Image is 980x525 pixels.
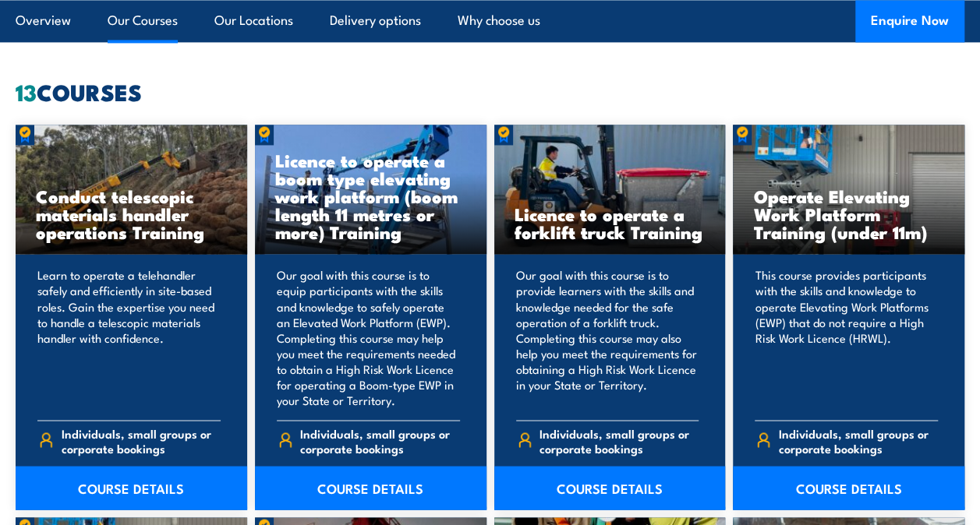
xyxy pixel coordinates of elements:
[277,267,460,407] p: Our goal with this course is to equip participants with the skills and knowledge to safely operat...
[16,74,37,109] strong: 13
[36,187,227,241] h3: Conduct telescopic materials handler operations Training
[753,187,944,241] h3: Operate Elevating Work Platform Training (under 11m)
[540,425,699,455] span: Individuals, small groups or corporate bookings
[300,425,459,455] span: Individuals, small groups or corporate bookings
[494,466,726,509] a: COURSE DETAILS
[275,151,466,241] h3: Licence to operate a boom type elevating work platform (boom length 11 metres or more) Training
[16,466,247,509] a: COURSE DETAILS
[37,267,221,407] p: Learn to operate a telehandler safely and efficiently in site-based roles. Gain the expertise you...
[755,267,938,407] p: This course provides participants with the skills and knowledge to operate Elevating Work Platfor...
[779,425,938,455] span: Individuals, small groups or corporate bookings
[255,466,486,509] a: COURSE DETAILS
[515,205,706,241] h3: Licence to operate a forklift truck Training
[733,466,964,509] a: COURSE DETAILS
[516,267,699,407] p: Our goal with this course is to provide learners with the skills and knowledge needed for the saf...
[16,81,964,102] h2: COURSES
[62,425,221,455] span: Individuals, small groups or corporate bookings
